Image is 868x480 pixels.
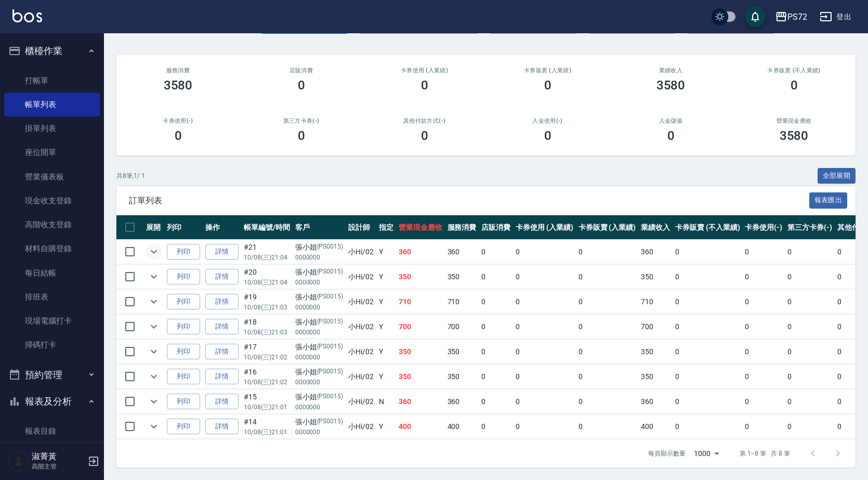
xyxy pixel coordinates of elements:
td: 400 [396,414,445,439]
td: 0 [742,290,785,314]
th: 列印 [164,215,203,240]
td: 0 [673,390,742,414]
td: 0 [576,414,639,439]
div: 張小姐 [295,367,344,378]
td: 0 [673,240,742,264]
th: 操作 [203,215,241,240]
h3: 0 [421,78,428,93]
td: #18 [241,315,293,339]
td: 710 [396,290,445,314]
td: 0 [785,240,835,264]
td: 小Hi /02 [346,265,376,289]
button: 列印 [167,344,200,360]
button: expand row [146,294,162,309]
button: 登出 [816,7,856,27]
div: 1000 [690,439,723,468]
td: 360 [638,240,673,264]
td: Y [376,365,396,389]
a: 每日結帳 [4,261,100,285]
td: 0 [673,340,742,364]
td: 小Hi /02 [346,365,376,389]
td: 360 [638,390,673,414]
th: 設計師 [346,215,376,240]
p: 0000000 [295,378,344,387]
div: 張小姐 [295,317,344,328]
a: 詳情 [205,294,239,310]
td: 小Hi /02 [346,315,376,339]
a: 報表匯出 [809,195,848,205]
button: 報表及分析 [4,388,100,415]
h3: 0 [544,128,551,143]
a: 報表目錄 [4,419,100,443]
h3: 3580 [780,128,809,143]
td: 0 [785,315,835,339]
td: 400 [638,414,673,439]
td: 0 [576,340,639,364]
td: 小Hi /02 [346,290,376,314]
a: 排班表 [4,285,100,309]
td: 小Hi /02 [346,240,376,264]
h3: 服務消費 [129,67,227,74]
td: 0 [576,365,639,389]
td: 350 [445,365,479,389]
a: 詳情 [205,244,239,260]
th: 展開 [143,215,164,240]
td: 小Hi /02 [346,414,376,439]
th: 卡券使用 (入業績) [513,215,576,240]
p: (PS0015) [317,292,344,303]
span: 訂單列表 [129,196,809,206]
button: expand row [146,394,162,409]
td: 0 [785,265,835,289]
button: 櫃檯作業 [4,37,100,64]
h3: 0 [421,128,428,143]
td: 0 [742,265,785,289]
td: 350 [445,340,479,364]
td: Y [376,414,396,439]
td: #15 [241,390,293,414]
p: (PS0015) [317,242,344,253]
td: 0 [785,290,835,314]
td: 0 [785,340,835,364]
p: 0000000 [295,403,344,412]
button: 列印 [167,269,200,285]
td: 700 [638,315,673,339]
a: 材料自購登錄 [4,237,100,261]
td: #19 [241,290,293,314]
p: 高階主管 [32,462,85,471]
button: expand row [146,244,162,260]
p: 0000000 [295,353,344,362]
td: 0 [673,265,742,289]
h2: 卡券販賣 (不入業績) [745,67,843,74]
a: 座位開單 [4,140,100,164]
a: 現場電腦打卡 [4,309,100,333]
div: 張小姐 [295,417,344,427]
h5: 淑菁黃 [32,451,85,462]
h2: 營業現金應收 [745,118,843,124]
p: (PS0015) [317,417,344,427]
td: 0 [576,240,639,264]
p: 10/08 (三) 21:04 [244,253,290,262]
p: 10/08 (三) 21:03 [244,303,290,312]
h3: 0 [544,78,551,93]
td: Y [376,315,396,339]
h2: 卡券使用(-) [129,118,227,124]
p: 10/08 (三) 21:03 [244,328,290,337]
th: 營業現金應收 [396,215,445,240]
a: 詳情 [205,319,239,335]
h3: 3580 [656,78,686,93]
button: 列印 [167,319,200,335]
button: 列印 [167,369,200,385]
td: 0 [576,290,639,314]
h2: 卡券使用 (入業績) [375,67,474,74]
h3: 0 [175,128,182,143]
h3: 0 [298,128,305,143]
td: 0 [785,414,835,439]
button: expand row [146,344,162,359]
th: 店販消費 [479,215,513,240]
td: 0 [742,315,785,339]
th: 服務消費 [445,215,479,240]
button: 列印 [167,419,200,435]
h3: 0 [298,78,305,93]
td: 小Hi /02 [346,390,376,414]
a: 打帳單 [4,69,100,93]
